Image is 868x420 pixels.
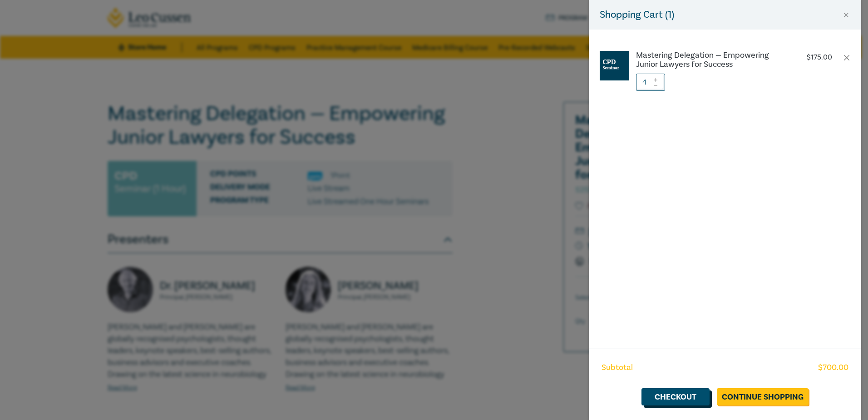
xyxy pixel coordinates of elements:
[807,53,832,62] p: $ 175.00
[636,74,665,91] input: 1
[818,362,848,374] span: $ 700.00
[600,7,674,22] h5: Shopping Cart ( 1 )
[641,388,710,405] a: Checkout
[842,11,850,19] button: Close
[600,51,629,80] img: CPD%20Seminar.jpg
[717,388,809,405] a: Continue Shopping
[636,51,787,69] a: Mastering Delegation — Empowering Junior Lawyers for Success
[602,362,633,374] span: Subtotal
